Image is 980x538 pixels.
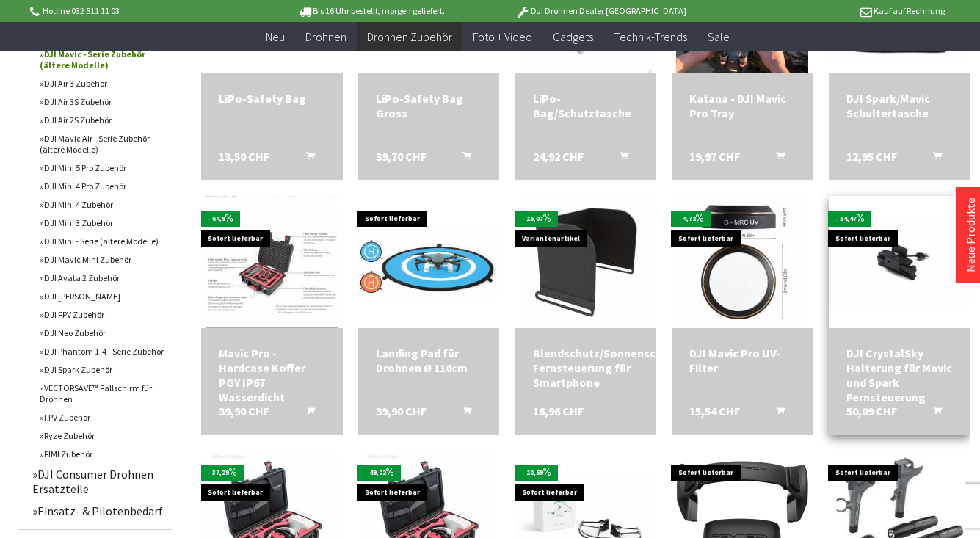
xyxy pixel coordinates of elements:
div: DJI CrystalSky Halterung für Mavic und Spark Fernsteuerung [846,346,952,404]
a: DJI Mavic Air - Serie Zubehör (ältere Modelle) [32,129,172,159]
a: DJI Mini 5 Pro Zubehör [32,159,172,177]
a: DJI FPV Zubehör [32,305,172,324]
a: Neu [255,22,295,52]
img: Mavic Pro - Hardcase Koffer PGY IP67 Wasserdicht [206,196,338,328]
span: Technik-Trends [614,29,687,44]
span: Drohnen Zubehör [367,29,452,44]
button: In den Warenkorb [758,149,794,168]
div: LiPo-Safety Bag Gross [376,91,482,120]
a: DJI Mini - Serie (ältere Modelle) [32,232,172,250]
span: Sale [708,29,730,44]
span: 15,54 CHF [689,404,740,418]
a: LiPo-Bag/Schutztasche 24,92 CHF In den Warenkorb [533,91,639,120]
a: DJI Mini 4 Zubehör [32,195,172,214]
p: Bis 16 Uhr bestellt, morgen geliefert. [257,2,486,20]
button: In den Warenkorb [445,404,480,423]
a: DJI [PERSON_NAME] [32,287,172,305]
button: In den Warenkorb [288,404,324,423]
a: VECTORSAVE™ Fallschirm für Drohnen [32,379,172,408]
a: Technik-Trends [603,22,697,52]
span: 39,90 CHF [219,404,269,418]
button: In den Warenkorb [288,149,324,168]
img: Landing Pad für Drohnen Ø 110cm [358,225,499,299]
a: FPV Zubehör [32,408,172,426]
span: 19,97 CHF [689,149,740,164]
a: DJI Air 3S Zubehör [32,92,172,111]
div: Blendschutz/Sonnenschutz Fernsteuerung für Smartphone [533,346,639,390]
a: Blendschutz/Sonnenschutz Fernsteuerung für Smartphone 16,96 CHF [533,346,639,390]
a: LiPo-Safety Bag Gross 39,70 CHF In den Warenkorb [376,91,482,120]
a: Drohnen [295,22,357,52]
div: DJI Mavic Pro UV-Filter [689,346,795,375]
span: Neu [266,29,285,44]
a: LiPo-Safety Bag 13,50 CHF In den Warenkorb [219,91,324,106]
a: DJI Air 2S Zubehör [32,111,172,129]
span: 39,90 CHF [376,404,427,418]
img: DJI Mavic Pro UV-Filter [676,196,808,328]
button: In den Warenkorb [445,149,480,168]
span: 50,09 CHF [846,404,897,418]
a: DJI Spark/Mavic Schultertasche 12,95 CHF In den Warenkorb [846,91,952,120]
div: Mavic Pro - Hardcase Koffer PGY IP67 Wasserdicht [219,346,324,404]
a: Landing Pad für Drohnen Ø 110cm 39,90 CHF In den Warenkorb [376,346,482,375]
a: DJI Neo Zubehör [32,324,172,342]
span: 24,92 CHF [533,149,584,164]
a: DJI Mavic Mini Zubehör [32,250,172,269]
span: 12,95 CHF [846,149,897,164]
button: In den Warenkorb [602,149,637,168]
button: In den Warenkorb [915,149,951,168]
button: In den Warenkorb [915,404,951,423]
p: DJI Drohnen Dealer [GEOGRAPHIC_DATA] [486,2,715,20]
div: LiPo-Safety Bag [219,91,324,106]
a: DJI Mavic - Serie Zubehör (ältere Modelle) [32,45,172,74]
a: DJI Phantom 1-4 - Serie Zubehör [32,342,172,360]
a: DJI Mini 4 Pro Zubehör [32,177,172,195]
a: DJI Consumer Drohnen Ersatzteile [25,463,172,500]
a: Sale [697,22,740,52]
div: LiPo-Bag/Schutztasche [533,91,639,120]
span: 39,70 CHF [376,149,427,164]
div: DJI Spark/Mavic Schultertasche [846,91,952,120]
span: Gadgets [553,29,593,44]
a: Neue Produkte [963,197,978,272]
a: DJI Air 3 Zubehör [32,74,172,92]
span: 16,96 CHF [533,404,584,418]
span: Drohnen [305,29,346,44]
img: DJI CrystalSky Halterung für Mavic und Spark Fernsteuerung [829,215,970,309]
a: Einsatz- & Pilotenbedarf [25,500,172,522]
a: Drohnen Zubehör [357,22,462,52]
a: DJI CrystalSky Halterung für Mavic und Spark Fernsteuerung 50,09 CHF In den Warenkorb [846,346,952,404]
span: 13,50 CHF [219,149,269,164]
a: DJI Mini 3 Zubehör [32,214,172,232]
a: Gadgets [542,22,603,52]
a: DJI Spark Zubehör [32,360,172,379]
a: DJI Mavic Pro UV-Filter 15,54 CHF In den Warenkorb [689,346,795,375]
div: Katana - DJI Mavic Pro Tray [689,91,795,120]
a: FIMI Zubehör [32,445,172,463]
a: DJI Avata 2 Zubehör [32,269,172,287]
a: Mavic Pro - Hardcase Koffer PGY IP67 Wasserdicht 39,90 CHF In den Warenkorb [219,346,324,404]
span: Foto + Video [473,29,532,44]
button: In den Warenkorb [758,404,794,423]
img: Blendschutz/Sonnenschutz Fernsteuerung für Smartphone [520,196,652,328]
a: Ryze Zubehör [32,426,172,445]
a: Katana - DJI Mavic Pro Tray 19,97 CHF In den Warenkorb [689,91,795,120]
p: Hotline 032 511 11 03 [28,2,257,20]
a: Foto + Video [462,22,542,52]
p: Kauf auf Rechnung [716,2,945,20]
div: Landing Pad für Drohnen Ø 110cm [376,346,482,375]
